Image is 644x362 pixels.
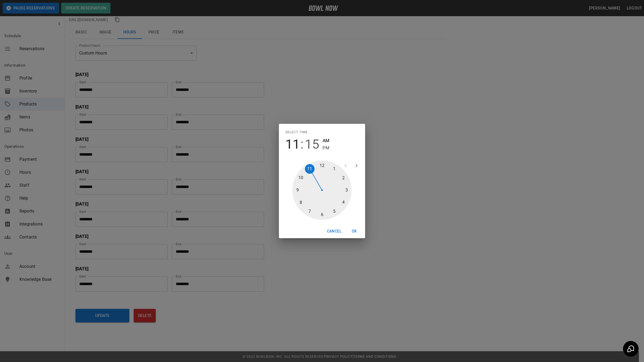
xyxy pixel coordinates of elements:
[351,160,362,171] button: open next view
[325,226,344,236] button: Cancel
[323,137,329,144] button: AM
[323,144,329,152] button: PM
[300,137,304,152] span: :
[285,128,308,137] span: Select time
[346,226,363,236] button: OK
[285,137,300,152] button: 11
[305,137,319,152] button: 15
